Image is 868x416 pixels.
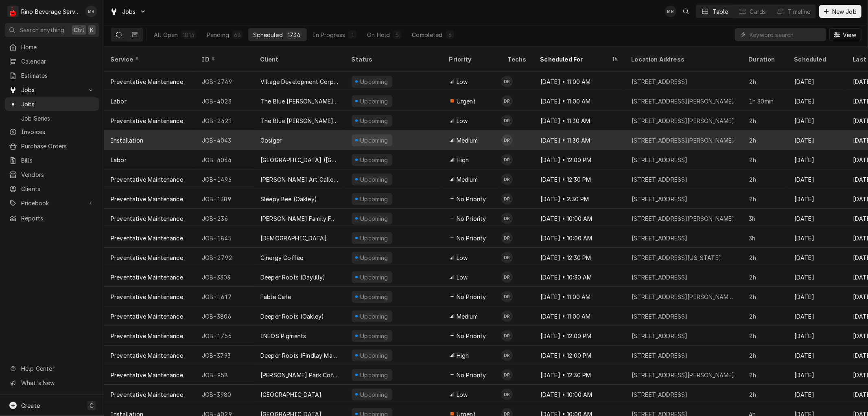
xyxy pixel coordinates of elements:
[501,232,513,244] div: DR
[195,287,254,306] div: JOB-1617
[359,117,389,125] div: Upcoming
[680,5,693,18] button: Open search
[501,389,513,400] div: DR
[195,130,254,150] div: JOB-4043
[534,91,625,111] div: [DATE] • 11:00 AM
[195,209,254,228] div: JOB-236
[5,55,99,68] a: Calendar
[501,252,513,263] div: Damon Rinehart's Avatar
[395,31,400,39] div: 5
[359,390,389,399] div: Upcoming
[21,114,95,123] span: Job Series
[742,189,788,209] div: 2h
[260,390,322,399] div: [GEOGRAPHIC_DATA]
[359,253,389,262] div: Upcoming
[534,189,625,209] div: [DATE] • 2:30 PM
[501,76,513,87] div: Damon Rinehart's Avatar
[21,100,95,108] span: Jobs
[457,136,478,145] span: Medium
[632,117,735,125] div: [STREET_ADDRESS][PERSON_NAME]
[501,350,513,361] div: Damon Rinehart's Avatar
[742,91,788,111] div: 1h 30min
[260,117,339,125] div: The Blue [PERSON_NAME] Cafe
[501,271,513,283] div: Damon Rinehart's Avatar
[501,115,513,126] div: Damon Rinehart's Avatar
[288,31,301,39] div: 1734
[111,351,183,360] div: Preventative Maintenance
[508,55,527,64] div: Techs
[260,332,306,340] div: INEOS Pigments
[7,6,19,17] div: R
[21,185,95,193] span: Clients
[632,175,688,184] div: [STREET_ADDRESS]
[457,312,478,321] span: Medium
[501,115,513,126] div: DR
[457,390,468,399] span: Low
[359,293,389,301] div: Upcoming
[457,371,486,379] span: No Priority
[111,55,187,64] div: Service
[183,31,195,39] div: 1814
[665,6,676,17] div: Melissa Rinehart's Avatar
[21,128,95,136] span: Invoices
[21,199,83,207] span: Pricebook
[260,97,339,106] div: The Blue [PERSON_NAME] Cafe
[195,72,254,91] div: JOB-2749
[501,134,513,146] div: Damon Rinehart's Avatar
[742,150,788,169] div: 2h
[195,111,254,130] div: JOB-2421
[742,267,788,287] div: 2h
[359,214,389,223] div: Upcoming
[788,189,846,209] div: [DATE]
[85,6,97,17] div: MR
[457,175,478,184] span: Medium
[632,77,688,86] div: [STREET_ADDRESS]
[534,150,625,169] div: [DATE] • 12:00 PM
[21,156,95,165] span: Bills
[742,346,788,365] div: 2h
[359,351,389,360] div: Upcoming
[260,312,324,321] div: Deeper Roots (Oakley)
[448,31,453,39] div: 6
[534,326,625,346] div: [DATE] • 12:00 PM
[501,389,513,400] div: Damon Rinehart's Avatar
[632,55,734,64] div: Location Address
[534,130,625,150] div: [DATE] • 11:30 AM
[742,326,788,346] div: 2h
[788,228,846,248] div: [DATE]
[21,57,95,66] span: Calendar
[195,306,254,326] div: JOB-3806
[534,306,625,326] div: [DATE] • 11:00 AM
[742,287,788,306] div: 2h
[359,195,389,203] div: Upcoming
[260,77,339,86] div: Village Development Corporation
[111,136,143,145] div: Installation
[367,31,390,39] div: On Hold
[457,156,469,164] span: High
[195,228,254,248] div: JOB-1845
[788,209,846,228] div: [DATE]
[359,371,389,379] div: Upcoming
[5,196,99,210] a: Go to Pricebook
[253,31,282,39] div: Scheduled
[501,271,513,283] div: DR
[788,346,846,365] div: [DATE]
[111,293,183,301] div: Preventative Maintenance
[5,23,99,37] button: Search anythingCtrlK
[632,273,688,282] div: [STREET_ADDRESS]
[207,31,229,39] div: Pending
[534,385,625,404] div: [DATE] • 10:00 AM
[5,154,99,167] a: Bills
[5,40,99,54] a: Home
[195,326,254,346] div: JOB-1756
[111,77,183,86] div: Preventative Maintenance
[501,95,513,107] div: Damon Rinehart's Avatar
[195,248,254,267] div: JOB-2792
[501,174,513,185] div: Damon Rinehart's Avatar
[457,195,486,203] span: No Priority
[111,273,183,282] div: Preventative Maintenance
[457,253,468,262] span: Low
[632,390,688,399] div: [STREET_ADDRESS]
[260,195,317,203] div: Sleepy Bee (Oakley)
[742,365,788,385] div: 2h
